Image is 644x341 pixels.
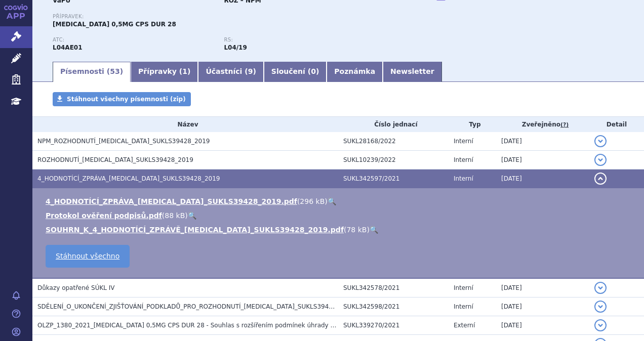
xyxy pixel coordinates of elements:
td: SUKL10239/2022 [338,151,449,169]
a: Účastníci (9) [198,62,263,82]
span: 78 kB [346,226,367,234]
a: 🔍 [370,226,378,234]
td: SUKL342597/2021 [338,169,449,188]
span: 1 [182,67,187,75]
li: ( ) [46,196,634,206]
strong: FINGOLIMOD [53,44,83,51]
th: Typ [449,117,496,132]
th: Název [32,117,338,132]
button: detail [594,135,607,147]
span: Důkazy opatřené SÚKL IV [37,284,115,291]
span: 9 [248,67,253,75]
button: detail [594,154,607,166]
td: [DATE] [496,132,589,151]
td: SUKL28168/2022 [338,132,449,151]
a: Stáhnout všechno [46,245,130,268]
td: [DATE] [496,316,589,335]
span: Externí [454,322,475,329]
th: Detail [589,117,644,132]
td: [DATE] [496,169,589,188]
li: ( ) [46,210,634,221]
span: 296 kB [300,197,325,205]
td: [DATE] [496,151,589,169]
button: detail [594,173,607,185]
td: SUKL339270/2021 [338,316,449,335]
td: [DATE] [496,297,589,316]
strong: fingolimod [224,44,247,51]
a: 🔍 [328,197,336,205]
span: OLZP_1380_2021_GILENYA 0,5MG CPS DUR 28 - Souhlas s rozšířením podmínek úhrady - SUKLS39428/2019 [37,322,391,329]
td: SUKL342578/2021 [338,278,449,297]
span: Interní [454,284,473,291]
span: ROZHODNUTÍ_GILENYA_SUKLS39428_2019 [37,156,193,163]
a: 🔍 [188,211,196,220]
a: Přípravky (1) [131,62,198,82]
p: ATC: [53,37,214,43]
a: Písemnosti (53) [53,62,131,82]
span: Interní [454,156,473,163]
span: NPM_ROZHODNUTÍ_GILENYA_SUKLS39428_2019 [37,138,210,145]
a: Newsletter [383,62,442,82]
span: Stáhnout všechny písemnosti (zip) [67,96,186,103]
a: Protokol ověření podpisů.pdf [46,211,162,220]
a: SOUHRN_K_4_HODNOTÍCÍ_ZPRÁVĚ_[MEDICAL_DATA]_SUKLS39428_2019.pdf [46,226,344,234]
abbr: (?) [560,121,569,129]
span: Interní [454,138,473,145]
span: SDĚLENÍ_O_UKONČENÍ_ZJIŠŤOVÁNÍ_PODKLADŮ_PRO_ROZHODNUTÍ_GILENYA_SUKLS39428_2019 [37,303,355,310]
th: Zveřejněno [496,117,589,132]
li: ( ) [46,225,634,235]
button: detail [594,282,607,294]
p: Přípravek: [53,14,395,20]
a: Sloučení (0) [264,62,327,82]
a: 4_HODNOTÍCÍ_ZPRÁVA_[MEDICAL_DATA]_SUKLS39428_2019.pdf [46,197,297,205]
span: 53 [110,67,119,75]
button: detail [594,319,607,331]
th: Číslo jednací [338,117,449,132]
a: Stáhnout všechny písemnosti (zip) [53,92,191,106]
a: Poznámka [327,62,383,82]
td: [DATE] [496,278,589,297]
span: Interní [454,303,473,310]
span: Interní [454,175,473,182]
span: [MEDICAL_DATA] 0,5MG CPS DUR 28 [53,21,176,28]
span: 0 [311,67,316,75]
span: 4_HODNOTÍCÍ_ZPRÁVA_GILENYA_SUKLS39428_2019 [37,175,220,182]
p: RS: [224,37,385,43]
td: SUKL342598/2021 [338,297,449,316]
span: 88 kB [165,211,185,220]
button: detail [594,301,607,313]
